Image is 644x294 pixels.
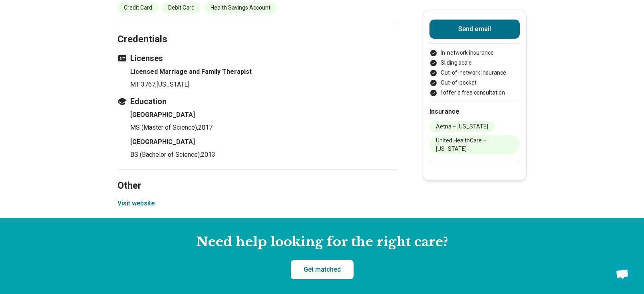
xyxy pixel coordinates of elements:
[291,260,354,279] a: Get matched
[130,80,397,89] p: MT 3767
[429,135,520,154] li: United HealthCare – [US_STATE]
[162,2,201,13] li: Debit Card
[130,67,397,77] h4: Licensed Marriage and Family Therapist
[6,234,638,251] h2: Need help looking for the right care?
[117,2,159,13] li: Credit Card
[429,89,520,97] li: I offer a free consultation
[117,14,397,46] h2: Credentials
[155,81,189,88] span: , [US_STATE]
[429,69,520,77] li: Out-of-network insurance
[204,2,277,13] li: Health Savings Account
[610,262,634,286] div: Open chat
[429,79,520,87] li: Out-of-pocket
[130,137,397,147] h4: [GEOGRAPHIC_DATA]
[117,96,397,107] h3: Education
[429,49,520,97] ul: Payment options
[130,123,397,132] p: MS (Master of Science) , 2017
[429,59,520,67] li: Sliding scale
[429,49,520,57] li: In-network insurance
[130,110,397,120] h4: [GEOGRAPHIC_DATA]
[117,53,397,64] h3: Licenses
[429,121,495,132] li: Aetna – [US_STATE]
[130,150,397,160] p: BS (Bachelor of Science) , 2013
[117,199,155,208] button: Visit website
[429,107,520,116] h2: Insurance
[117,160,397,193] h2: Other
[429,20,520,39] button: Send email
